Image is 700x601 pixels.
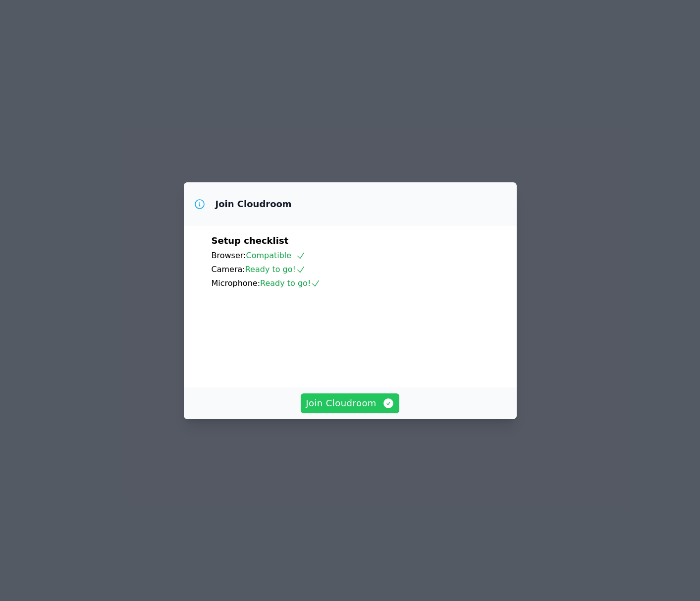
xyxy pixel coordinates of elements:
[212,265,245,274] span: Camera:
[306,396,394,410] span: Join Cloudroom
[212,278,261,288] span: Microphone:
[215,198,292,210] h3: Join Cloudroom
[212,235,289,246] span: Setup checklist
[260,278,321,288] span: Ready to go!
[212,251,246,260] span: Browser:
[301,393,399,413] button: Join Cloudroom
[245,265,306,274] span: Ready to go!
[246,251,306,260] span: Compatible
